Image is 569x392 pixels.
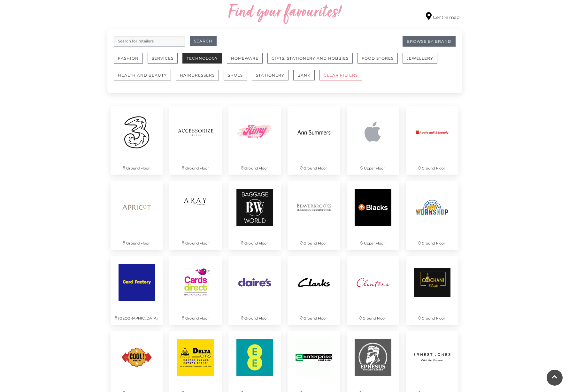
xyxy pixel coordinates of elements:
[319,70,367,87] a: CLEAR FILTERS
[343,178,403,253] a: Upper Floor
[114,36,185,47] input: Search for retailers
[169,234,222,250] p: Ground Floor
[107,178,166,253] a: Ground Floor
[107,253,166,328] a: [GEOGRAPHIC_DATA]
[182,53,227,70] a: Technology
[107,103,166,178] a: Ground Floor
[176,70,224,87] a: Hairdressers
[176,70,219,80] button: Hairdressers
[190,36,217,46] button: Search
[182,53,222,64] button: Technology
[288,234,340,250] p: Ground Floor
[252,70,288,80] button: Stationery
[114,53,143,64] button: Fashion
[347,159,399,175] p: Upper Floor
[148,53,178,64] button: Services
[347,309,399,325] p: Ground Floor
[168,3,401,23] h2: Find your favourites!
[284,253,343,328] a: Ground Floor
[114,53,148,70] a: Fashion
[403,36,456,47] a: Browse By Brand
[267,53,353,64] button: Gifts, Stationery and Hobbies
[406,234,458,250] p: Ground Floor
[358,53,403,70] a: Food Stores
[426,12,459,21] a: Centre map
[169,159,222,175] p: Ground Floor
[403,53,437,64] button: Jewellery
[166,253,225,328] a: Ground Floor
[406,159,458,175] p: Ground Floor
[403,53,442,70] a: Jewellery
[406,309,458,325] p: Ground Floor
[228,159,281,175] p: Ground Floor
[284,178,343,253] a: Ground Floor
[343,103,403,178] a: Upper Floor
[114,70,171,80] button: Health and Beauty
[227,53,267,70] a: Homeware
[225,103,284,178] a: Ground Floor
[403,178,462,253] a: Ground Floor
[148,53,182,70] a: Services
[169,309,222,325] p: Ground Floor
[267,53,358,70] a: Gifts, Stationery and Hobbies
[114,70,176,87] a: Health and Beauty
[224,70,252,87] a: Shoes
[343,253,403,328] a: Ground Floor
[319,70,362,80] button: CLEAR FILTERS
[252,70,293,87] a: Stationery
[403,103,462,178] a: Ground Floor
[227,53,263,64] button: Homeware
[293,70,315,80] button: Bank
[166,178,225,253] a: Ground Floor
[111,159,163,175] p: Ground Floor
[288,159,340,175] p: Ground Floor
[166,103,225,178] a: Ground Floor
[228,234,281,250] p: Ground Floor
[403,253,462,328] a: Ground Floor
[228,309,281,325] p: Ground Floor
[111,309,163,325] p: [GEOGRAPHIC_DATA]
[225,253,284,328] a: Ground Floor
[288,309,340,325] p: Ground Floor
[347,234,399,250] p: Upper Floor
[224,70,247,80] button: Shoes
[358,53,398,64] button: Food Stores
[111,234,163,250] p: Ground Floor
[225,178,284,253] a: Ground Floor
[284,103,343,178] a: Ground Floor
[293,70,319,87] a: Bank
